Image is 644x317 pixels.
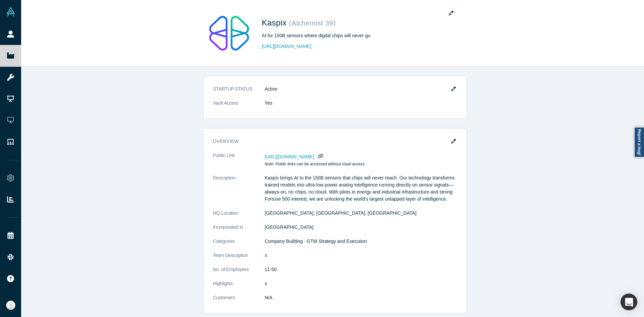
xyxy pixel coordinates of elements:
[6,301,15,310] img: Anna Sanchez's Account
[265,100,457,107] dd: Yes
[213,210,265,224] dt: HQ Location
[213,238,265,252] dt: Categories
[265,239,367,244] span: Company Building · GTM Strategy and Execution
[213,252,265,266] dt: Team Description
[265,266,457,273] dd: 11-50
[265,162,366,166] em: Note: Public links can be accessed without Vault access.
[262,32,450,39] div: AI for 150B sensors where digital chips will never go
[265,280,457,287] p: x
[213,224,265,238] dt: Incorporated in
[262,43,312,50] a: [URL][DOMAIN_NAME]
[634,127,644,158] a: Report a bug!
[213,138,448,145] h3: overview
[289,19,336,27] small: ( Alchemist 39 )
[6,7,15,16] img: Alchemist Vault Logo
[265,86,457,93] dd: Active
[213,100,265,114] dt: Vault Access
[265,210,457,217] dd: [GEOGRAPHIC_DATA], [GEOGRAPHIC_DATA], [GEOGRAPHIC_DATA]
[213,174,265,210] dt: Description
[206,10,253,57] img: Kaspix's Logo
[265,252,457,259] p: x
[265,294,457,301] dd: N/A
[265,154,314,159] span: [URL][DOMAIN_NAME]
[213,152,235,159] span: Public Link
[265,174,457,203] p: Kaspix brings AI to the 150B sensors that chips will never reach. Our technology transforms train...
[213,280,265,294] dt: Highlights
[262,18,289,27] span: Kaspix
[265,224,457,231] dd: [GEOGRAPHIC_DATA]
[213,266,265,280] dt: No. of Employees
[213,294,265,308] dt: Customers
[213,86,265,100] dt: STARTUP STATUS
